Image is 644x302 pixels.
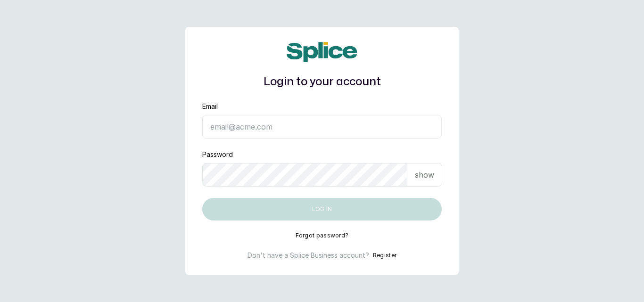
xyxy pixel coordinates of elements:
input: email@acme.com [202,115,442,139]
p: show [415,169,434,180]
button: Log in [202,198,442,220]
h1: Login to your account [202,73,442,90]
label: Email [202,102,218,111]
button: Register [373,251,396,260]
label: Password [202,150,233,159]
p: Don't have a Splice Business account? [248,251,369,260]
button: Forgot password? [296,232,349,239]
